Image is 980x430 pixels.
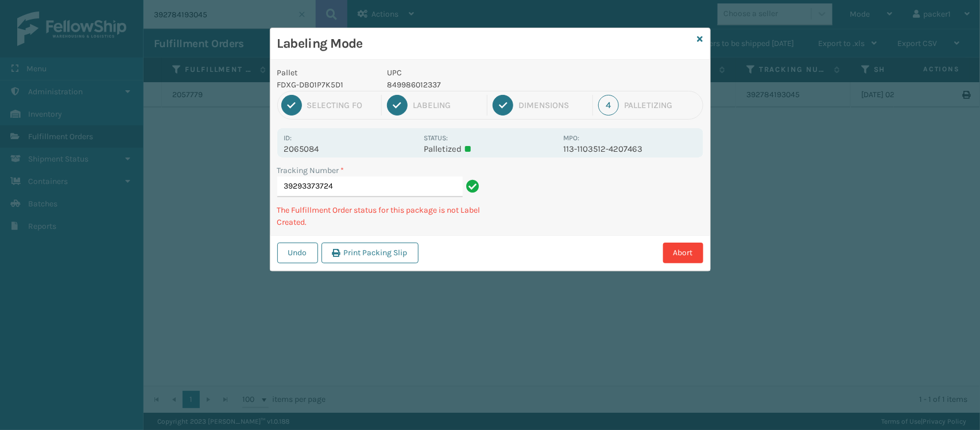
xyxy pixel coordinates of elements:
[387,67,556,79] p: UPC
[563,134,579,142] label: MPO:
[277,243,318,263] button: Undo
[413,100,482,110] div: Labeling
[277,79,374,91] p: FDXG-DB01P7K5D1
[563,144,696,154] p: 113-1103512-4207463
[387,79,556,91] p: 849986012337
[387,95,408,116] div: 2
[277,35,693,52] h3: Labeling Mode
[663,243,703,263] button: Abort
[277,67,374,79] p: Pallet
[424,134,448,142] label: Status:
[277,164,344,176] label: Tracking Number
[284,144,417,154] p: 2065084
[424,144,556,154] p: Palletized
[277,204,483,228] p: The Fulfillment Order status for this package is not Label Created.
[281,95,302,116] div: 1
[493,95,513,116] div: 3
[624,100,699,110] div: Palletizing
[307,100,376,110] div: Selecting FO
[321,243,419,263] button: Print Packing Slip
[518,100,587,110] div: Dimensions
[598,95,619,116] div: 4
[284,134,292,142] label: Id:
